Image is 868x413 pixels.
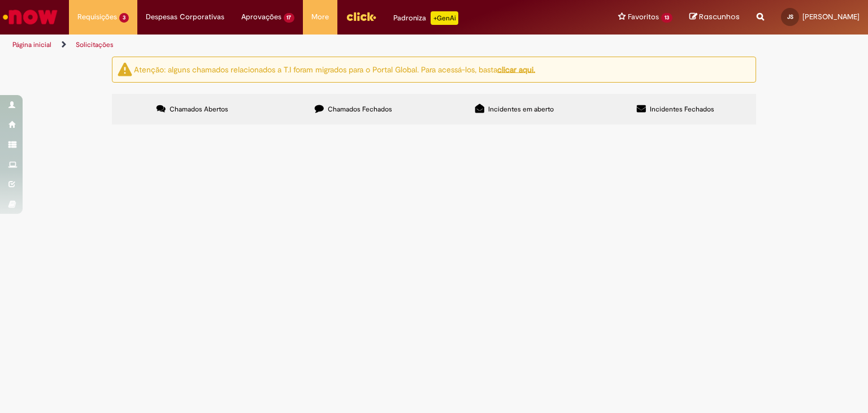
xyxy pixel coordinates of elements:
span: Incidentes em aberto [488,105,554,114]
span: More [311,11,329,23]
div: Padroniza [393,11,458,25]
span: [PERSON_NAME] [802,12,860,21]
span: Incidentes Fechados [650,105,714,114]
ng-bind-html: Atenção: alguns chamados relacionados a T.I foram migrados para o Portal Global. Para acessá-los,... [134,64,535,74]
span: 17 [284,13,295,23]
span: Aprovações [241,11,281,23]
a: Rascunhos [689,12,740,23]
span: Rascunhos [699,11,740,22]
a: Página inicial [12,40,51,49]
img: ServiceNow [1,6,59,28]
a: clicar aqui. [497,64,535,74]
span: Chamados Fechados [328,105,392,114]
span: Favoritos [628,11,659,23]
img: click_logo_yellow_360x200.png [346,8,376,25]
a: Solicitações [76,40,114,49]
span: 13 [661,13,672,23]
ul: Trilhas de página [8,35,570,55]
span: Chamados Abertos [170,105,228,114]
span: 3 [119,13,129,23]
span: JS [787,13,793,20]
p: +GenAi [431,11,458,25]
span: Despesas Corporativas [146,11,224,23]
span: Requisições [77,11,117,23]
